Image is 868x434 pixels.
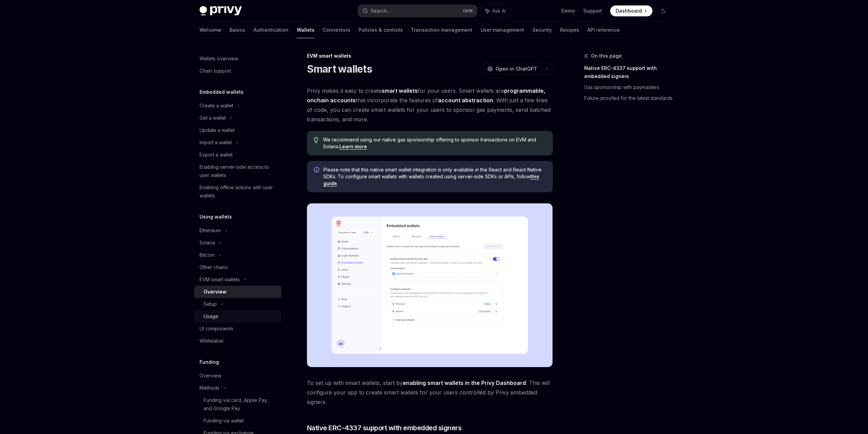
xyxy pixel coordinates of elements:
a: Chain support [194,65,281,77]
span: To set up with smart wallets, start by . This will configure your app to create smart wallets for... [307,378,553,407]
a: Security [532,22,552,38]
strong: smart wallets [382,87,418,94]
a: Support [583,8,602,14]
button: Ask AI [481,5,511,17]
div: Export a wallet [200,151,233,159]
div: EVM smart wallets [307,53,553,59]
a: Gas sponsorship with paymasters [584,82,674,93]
div: Funding via wallet [204,417,244,425]
a: Wallets [297,22,314,38]
div: Update a wallet [200,126,235,134]
span: We recommend using our native gas sponsorship offering to sponsor transactions on EVM and Solana. [323,136,546,150]
a: Enabling offline actions with user wallets [194,181,281,202]
span: Ask AI [492,8,506,14]
a: Recipes [560,22,579,38]
div: Overview [200,372,221,380]
div: Wallets overview [200,55,238,63]
h5: Embedded wallets [200,88,244,96]
button: Toggle dark mode [658,5,669,16]
a: account abstraction [438,97,493,104]
a: Whitelabel [194,335,281,347]
h5: Using wallets [200,213,232,221]
a: API reference [587,22,620,38]
div: UI components [200,325,233,333]
div: Get a wallet [200,114,226,122]
div: Overview [204,288,226,296]
a: Funding via card, Apple Pay, and Google Pay [194,394,281,415]
div: Enabling server-side access to user wallets [200,163,277,179]
a: Native ERC-4337 support with embedded signers [584,63,674,82]
a: Learn more [339,144,367,150]
a: Demo [561,8,575,14]
svg: Info [314,167,321,174]
span: Dashboard [616,8,642,14]
div: Whitelabel [200,337,223,345]
span: On this page [591,52,622,60]
a: enabling smart wallets in the Privy Dashboard [403,379,526,387]
a: Dashboard [610,5,652,16]
div: Chain support [200,67,231,75]
div: EVM smart wallets [200,275,240,284]
div: Setup [204,300,217,308]
h5: Funding [200,358,219,366]
div: Ethereum [200,226,221,235]
a: UI components [194,323,281,335]
div: Methods [200,384,219,392]
h1: Smart wallets [307,63,372,75]
a: Overview [194,286,281,298]
a: Usage [194,310,281,323]
div: Funding via card, Apple Pay, and Google Pay [204,396,277,413]
a: Welcome [200,22,221,38]
a: Policies & controls [358,22,403,38]
div: Solana [200,239,215,247]
a: User management [481,22,524,38]
div: Search... [371,7,390,15]
span: Privy makes it easy to create for your users. Smart wallets are that incorporate the features of ... [307,86,553,124]
span: Please note that this native smart wallet integration is only available in the React and React Na... [323,166,546,187]
a: Authentication [253,22,289,38]
img: Sample enable smart wallets [307,203,553,367]
a: Enabling server-side access to user wallets [194,161,281,181]
img: dark logo [200,6,242,16]
a: Transaction management [411,22,472,38]
a: Basics [230,22,245,38]
button: Open in ChatGPT [483,63,541,75]
span: Open in ChatGPT [496,65,537,72]
span: Ctrl K [463,8,473,14]
a: Export a wallet [194,149,281,161]
a: Update a wallet [194,124,281,136]
span: Native ERC-4337 support with embedded signers [307,423,462,433]
a: Overview [194,370,281,382]
div: Create a wallet [200,102,233,110]
a: Connectors [323,22,350,38]
div: Other chains [200,263,228,271]
a: Wallets overview [194,53,281,65]
button: Search...CtrlK [358,5,477,17]
a: Future-proofed for the latest standards [584,93,674,104]
div: Bitcoin [200,251,215,259]
div: Import a wallet [200,138,232,147]
a: Funding via wallet [194,415,281,427]
svg: Tip [314,137,319,143]
div: Usage [204,312,218,320]
div: Enabling offline actions with user wallets [200,183,277,200]
a: Other chains [194,261,281,273]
